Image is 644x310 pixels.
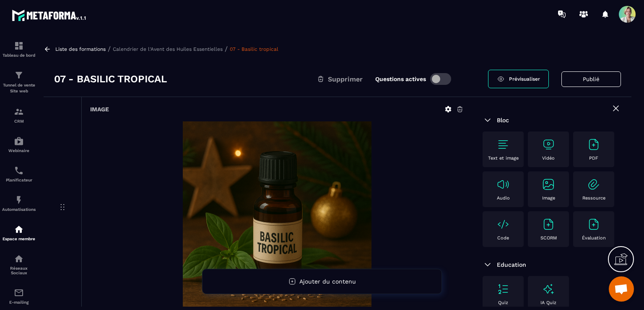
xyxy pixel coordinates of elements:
img: text-image no-wra [587,138,600,151]
p: Image [542,195,555,201]
img: email [14,288,24,298]
span: / [225,45,228,53]
img: automations [14,195,24,205]
p: Vidéo [542,155,555,161]
span: Prévisualiser [509,76,540,82]
a: social-networksocial-networkRéseaux Sociaux [2,247,36,281]
p: Réseaux Sociaux [2,266,36,275]
img: text-image no-wra [587,178,600,191]
p: Planificateur [2,178,36,182]
span: Education [497,261,526,268]
img: automations [14,136,24,146]
img: text-image no-wra [496,282,510,296]
span: Supprimer [328,75,363,83]
a: Calendrier de l'Avent des Huiles Essentielles [113,46,223,52]
a: automationsautomationsWebinaire [2,130,36,159]
p: Espace membre [2,236,36,241]
p: CRM [2,119,36,123]
label: Questions actives [375,76,426,82]
a: formationformationTunnel de vente Site web [2,64,36,100]
img: formation [14,107,24,117]
a: Liste des formations [55,46,106,52]
img: automations [14,224,24,234]
a: automationsautomationsAutomatisations [2,189,36,218]
img: text-image no-wra [542,138,555,151]
img: arrow-down [483,260,493,270]
a: automationsautomationsEspace membre [2,218,36,247]
p: Ressource [582,195,605,201]
img: arrow-down [483,115,493,125]
img: formation [14,41,24,51]
a: formationformationTableau de bord [2,34,36,64]
a: 07 - Basilic tropical [230,46,278,52]
p: SCORM [540,235,557,241]
a: schedulerschedulerPlanificateur [2,159,36,189]
p: E-mailing [2,300,36,305]
p: IA Quiz [540,300,556,305]
span: Ajouter du contenu [299,278,356,285]
a: formationformationCRM [2,100,36,130]
p: Code [497,235,509,241]
p: Tableau de bord [2,53,36,58]
img: text-image no-wra [587,218,600,231]
img: formation [14,70,24,80]
p: Quiz [498,300,508,305]
img: social-network [14,254,24,264]
p: Webinaire [2,148,36,153]
img: text-image no-wra [496,138,510,151]
img: text-image no-wra [496,218,510,231]
p: Text et image [488,155,519,161]
span: / [108,45,111,53]
button: Publié [561,71,621,87]
a: Prévisualiser [488,70,549,88]
img: text-image no-wra [542,218,555,231]
div: Ouvrir le chat [609,276,634,302]
h3: 07 - Basilic tropical [54,72,167,86]
span: Bloc [497,117,509,123]
img: scheduler [14,166,24,176]
p: Automatisations [2,207,36,212]
img: text-image no-wra [496,178,510,191]
p: Évaluation [582,235,606,241]
img: text-image [542,282,555,296]
img: logo [12,8,87,23]
img: text-image no-wra [542,178,555,191]
h6: Image [90,106,109,113]
p: PDF [589,155,598,161]
p: Tunnel de vente Site web [2,82,36,94]
p: Audio [497,195,510,201]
